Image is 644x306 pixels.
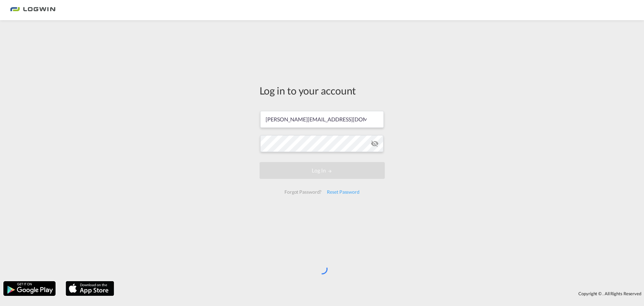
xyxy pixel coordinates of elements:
[117,288,644,299] div: Copyright © . All Rights Reserved
[260,111,384,128] input: Enter email/phone number
[65,280,115,297] img: apple.png
[260,83,385,98] div: Log in to your account
[371,140,379,148] md-icon: icon-eye-off
[10,3,56,18] img: bc73a0e0d8c111efacd525e4c8ad7d32.png
[260,162,385,179] button: LOGIN
[3,280,56,297] img: google.png
[282,186,324,198] div: Forgot Password?
[324,186,362,198] div: Reset Password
